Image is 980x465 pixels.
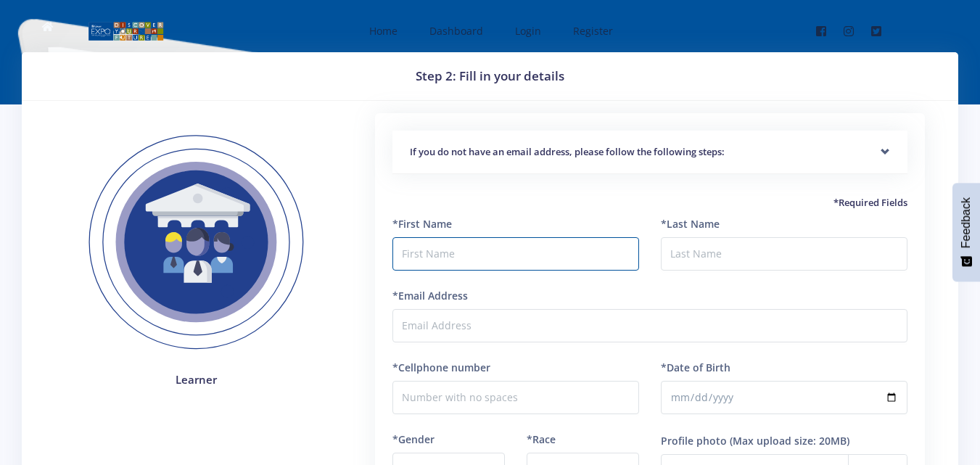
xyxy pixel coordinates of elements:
a: Home [355,12,409,50]
label: *First Name [392,216,452,231]
input: Number with no spaces [392,381,639,414]
a: Register [559,12,625,50]
h5: If you do not have an email address, please follow the following steps: [410,145,890,160]
label: Profile photo [661,433,727,448]
label: (Max upload size: 20MB) [730,433,849,448]
span: Feedback [960,197,973,248]
input: Email Address [392,309,907,342]
img: logo01.png [88,20,164,42]
h5: *Required Fields [392,196,907,210]
a: Login [501,12,553,50]
button: Feedback - Show survey [952,183,980,281]
span: Home [369,24,398,38]
label: *Email Address [392,288,468,303]
img: Learner [67,113,326,372]
input: First Name [392,237,639,271]
span: Dashboard [429,24,483,38]
h3: Step 2: Fill in your details [39,67,941,86]
input: Last Name [661,237,907,271]
label: *Gender [392,432,435,447]
span: Register [573,24,613,38]
label: *Date of Birth [661,360,730,375]
label: *Race [527,432,556,447]
label: *Cellphone number [392,360,490,375]
span: Login [515,24,541,38]
a: Dashboard [415,12,495,50]
h4: Learner [67,371,326,388]
label: *Last Name [661,216,720,231]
